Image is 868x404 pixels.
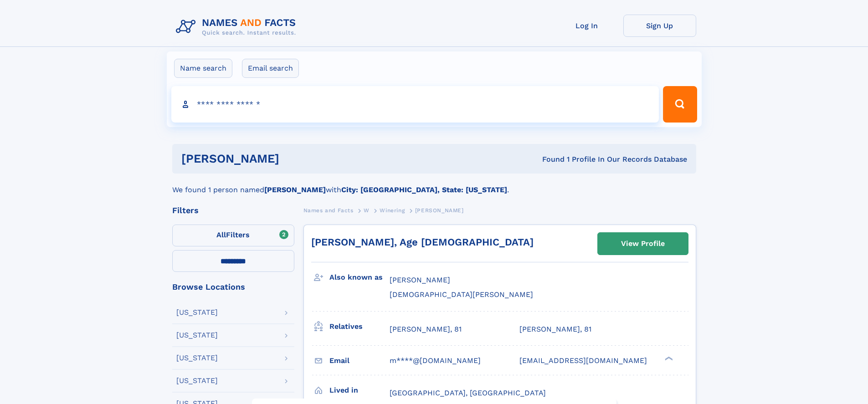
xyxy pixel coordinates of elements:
span: [EMAIL_ADDRESS][DOMAIN_NAME] [519,356,647,365]
a: [PERSON_NAME], Age [DEMOGRAPHIC_DATA] [311,236,534,248]
div: [US_STATE] [176,309,218,316]
label: Filters [172,225,294,246]
span: [PERSON_NAME] [415,207,464,214]
a: View Profile [598,233,688,255]
h3: Lived in [329,383,390,398]
b: City: [GEOGRAPHIC_DATA], State: [US_STATE] [341,185,507,194]
div: Filters [172,206,294,215]
div: [US_STATE] [176,377,218,384]
label: Email search [242,59,299,78]
input: search input [171,86,659,123]
a: Sign Up [623,15,696,37]
img: Logo Names and Facts [172,15,303,39]
h3: Email [329,353,390,368]
div: Found 1 Profile In Our Records Database [411,154,687,164]
label: Name search [174,59,232,78]
button: Search Button [663,86,697,123]
div: View Profile [621,233,665,254]
a: W [364,205,370,216]
b: [PERSON_NAME] [264,185,326,194]
span: [GEOGRAPHIC_DATA], [GEOGRAPHIC_DATA] [390,389,546,397]
span: All [216,230,226,239]
h1: [PERSON_NAME] [181,153,411,164]
h3: Also known as [329,270,390,285]
div: ❯ [663,355,673,361]
div: Browse Locations [172,283,294,291]
span: [PERSON_NAME] [390,276,450,284]
span: Winering [380,207,405,214]
h3: Relatives [329,319,390,334]
a: Log In [550,15,623,37]
a: [PERSON_NAME], 81 [519,324,591,334]
span: [DEMOGRAPHIC_DATA][PERSON_NAME] [390,290,533,299]
a: [PERSON_NAME], 81 [390,324,462,334]
a: Winering [380,205,405,216]
div: [US_STATE] [176,332,218,339]
span: W [364,207,370,214]
a: Names and Facts [303,205,354,216]
div: We found 1 person named with . [172,174,696,195]
div: [US_STATE] [176,354,218,362]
